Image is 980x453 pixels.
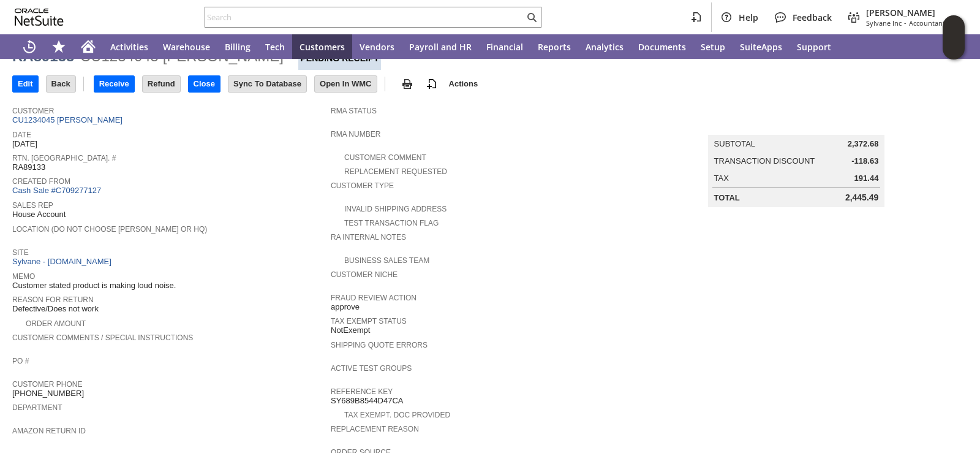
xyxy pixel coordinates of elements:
input: Open In WMC [315,76,377,92]
span: Payroll and HR [409,41,472,53]
input: Close [189,76,220,92]
a: CU1234045 [PERSON_NAME] [12,115,126,124]
span: Activities [110,41,148,53]
span: Feedback [793,12,832,23]
a: Sales Rep [12,201,53,210]
span: -118.63 [851,156,878,166]
a: Rtn. [GEOGRAPHIC_DATA]. # [12,154,116,162]
a: Active Test Groups [331,364,412,373]
input: Search [205,10,524,25]
span: approve [331,302,360,312]
a: Vendors [352,34,402,59]
a: Created From [12,177,70,186]
a: Date [12,131,31,139]
a: Customer Comments / Special Instructions [12,333,193,342]
span: Tech [265,41,285,53]
a: PO # [12,357,29,365]
span: Help [739,12,758,23]
a: Tax Exempt. Doc Provided [344,411,450,419]
span: Oracle Guided Learning Widget. To move around, please hold and drag [943,38,965,60]
span: 2,445.49 [845,192,879,203]
a: Tax [714,173,729,183]
span: Sylvane Inc [866,18,902,28]
span: Reports [538,41,571,53]
span: [PERSON_NAME] [866,7,958,18]
a: Home [73,34,103,59]
svg: Home [81,39,96,54]
span: 191.44 [854,173,879,183]
a: Reports [530,34,578,59]
a: Support [790,34,839,59]
a: Site [12,248,29,257]
a: Warehouse [156,34,217,59]
a: Tax Exempt Status [331,317,407,325]
a: Cash Sale #C709277127 [12,186,101,195]
svg: Search [524,10,539,25]
a: Memo [12,272,35,281]
a: Subtotal [714,139,755,148]
input: Edit [13,76,38,92]
span: [PHONE_NUMBER] [12,389,84,398]
span: SuiteApps [740,41,782,53]
span: Customer stated product is making loud noise. [12,281,176,291]
svg: Recent Records [22,39,37,54]
input: Sync To Database [228,76,306,92]
a: RMA Number [331,130,380,139]
span: SY689B8544D47CA [331,396,404,406]
img: print.svg [400,77,415,91]
a: Customer [12,107,54,115]
a: Business Sales Team [344,256,429,265]
a: Replacement Requested [344,167,447,176]
a: Financial [479,34,530,59]
a: RMA Status [331,107,377,115]
span: 2,372.68 [848,139,879,149]
span: Customers [300,41,345,53]
a: Order Amount [26,319,86,328]
a: Billing [217,34,258,59]
span: NotExempt [331,325,370,335]
span: Vendors [360,41,394,53]
a: Customers [292,34,352,59]
a: Replacement reason [331,425,419,433]
span: Defective/Does not work [12,304,99,314]
span: Documents [638,41,686,53]
a: Reason For Return [12,295,94,304]
img: add-record.svg [424,77,439,91]
input: Refund [143,76,180,92]
span: Analytics [586,41,624,53]
a: Documents [631,34,693,59]
span: Warehouse [163,41,210,53]
a: Recent Records [15,34,44,59]
span: House Account [12,210,66,219]
span: Financial [486,41,523,53]
input: Receive [94,76,134,92]
iframe: Click here to launch Oracle Guided Learning Help Panel [943,15,965,59]
a: Activities [103,34,156,59]
div: Shortcuts [44,34,73,59]
a: Transaction Discount [714,156,815,166]
span: [DATE] [12,139,37,149]
a: Customer Type [331,181,394,190]
a: Department [12,403,62,412]
a: Setup [693,34,733,59]
span: Setup [701,41,725,53]
span: Accountant (F1) [909,18,958,28]
a: Amazon Return ID [12,427,86,435]
a: SuiteApps [733,34,790,59]
span: RA89133 [12,162,45,172]
caption: Summary [708,115,885,135]
a: Invalid Shipping Address [344,205,447,213]
a: Customer Niche [331,270,398,279]
a: RA Internal Notes [331,233,406,242]
a: Tech [258,34,292,59]
a: Shipping Quote Errors [331,341,428,349]
a: Customer Comment [344,153,426,162]
a: Reference Key [331,387,393,396]
a: Test Transaction Flag [344,219,439,227]
input: Back [47,76,75,92]
svg: logo [15,9,64,26]
a: Location (Do Not Choose [PERSON_NAME] or HQ) [12,225,207,234]
span: - [904,18,907,28]
a: Payroll and HR [402,34,479,59]
svg: Shortcuts [51,39,66,54]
